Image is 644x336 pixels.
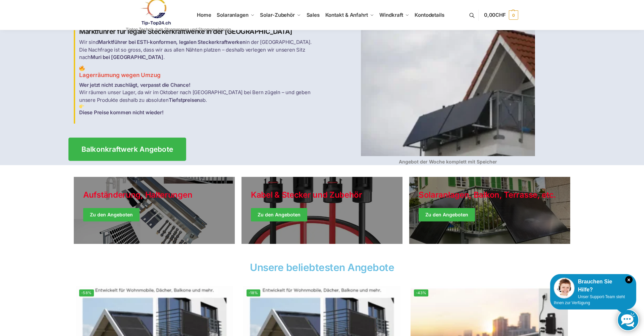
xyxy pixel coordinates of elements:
span: Kontakt & Anfahrt [325,12,368,18]
p: Wir sind in der [GEOGRAPHIC_DATA]. Die Nachfrage ist so gross, dass wir aus allen Nähten platzen ... [79,39,318,61]
h2: Unsere beliebtesten Angebote [74,262,570,272]
i: Schließen [625,276,633,283]
p: Wir räumen unser Lager, da wir im Oktober nach [GEOGRAPHIC_DATA] bei Bern zügeln – und geben unse... [79,81,318,117]
strong: Wer jetzt nicht zuschlägt, verpasst die Chance! [79,82,191,88]
a: 0,00CHF 0 [484,5,518,25]
div: Brauchen Sie Hilfe? [554,278,633,294]
a: Holiday Style [241,177,402,244]
p: Tiptop Technik zum Stromsparen und Stromgewinnung [126,27,231,31]
a: Winter Jackets [409,177,570,244]
span: Sales [307,12,320,18]
span: Windkraft [379,12,403,18]
span: Kontodetails [415,12,444,18]
strong: Muri bei [GEOGRAPHIC_DATA] [91,54,163,60]
img: Home 2 [79,65,85,71]
strong: Marktführer bei ESTI-konformen, legalen Steckerkraftwerken [98,39,245,45]
strong: Tiefstpreisen [169,97,200,103]
span: CHF [495,12,506,18]
span: 0,00 [484,12,506,18]
span: Solar-Zubehör [260,12,295,18]
span: Unser Support-Team steht Ihnen zur Verfügung [554,294,625,305]
h3: Lagerräumung wegen Umzug [79,65,318,79]
img: Home 4 [361,17,535,156]
strong: Diese Preise kommen nicht wieder! [79,109,163,116]
a: Balkonkraftwerk Angebote [68,137,186,160]
a: Holiday Style [74,177,235,244]
img: Customer service [554,278,575,298]
span: 0 [509,10,518,20]
img: Home 3 [79,104,84,109]
span: Balkonkraftwerk Angebote [82,146,173,153]
span: Solaranlagen [217,12,249,18]
strong: Angebot der Woche komplett mit Speicher [399,159,497,164]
